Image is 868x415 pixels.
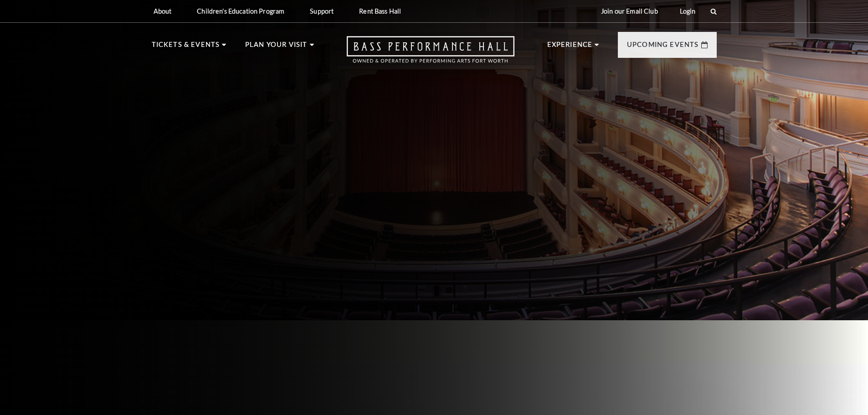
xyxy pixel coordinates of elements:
p: Experience [547,39,593,56]
p: Plan Your Visit [245,39,308,56]
p: About [154,7,172,15]
p: Rent Bass Hall [359,7,401,15]
p: Upcoming Events [627,39,699,56]
p: Children's Education Program [197,7,284,15]
p: Tickets & Events [152,39,220,56]
p: Support [310,7,334,15]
